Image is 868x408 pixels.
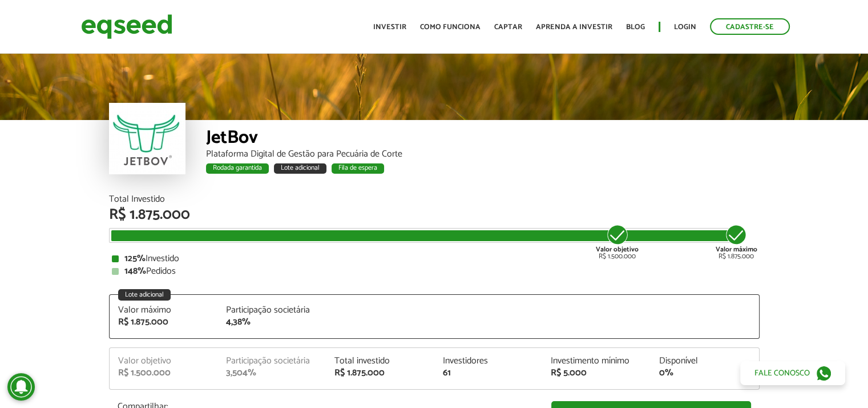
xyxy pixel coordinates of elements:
[659,357,750,366] div: Disponível
[551,357,642,366] div: Investimento mínimo
[536,23,612,31] a: Aprenda a investir
[206,163,269,174] div: Rodada garantida
[334,369,426,378] div: R$ 1.875.000
[118,318,209,327] div: R$ 1.875.000
[332,163,384,174] div: Fila de espera
[716,244,757,255] strong: Valor máximo
[118,289,171,301] div: Lote adicional
[206,129,760,150] div: JetBov
[274,163,326,174] div: Lote adicional
[109,207,760,222] div: R$ 1.875.000
[226,306,317,315] div: Participação societária
[551,369,642,378] div: R$ 5.000
[118,357,209,366] div: Valor objetivo
[112,267,757,276] div: Pedidos
[626,23,645,31] a: Blog
[710,18,790,35] a: Cadastre-se
[124,263,146,279] strong: 148%
[740,361,845,385] a: Fale conosco
[226,369,317,378] div: 3,504%
[442,369,534,378] div: 61
[674,23,696,31] a: Login
[420,23,481,31] a: Como funciona
[494,23,522,31] a: Captar
[109,195,760,204] div: Total Investido
[112,254,757,263] div: Investido
[596,244,639,255] strong: Valor objetivo
[596,223,639,260] div: R$ 1.500.000
[226,357,317,366] div: Participação societária
[442,357,534,366] div: Investidores
[373,23,406,31] a: Investir
[716,223,757,260] div: R$ 1.875.000
[118,369,209,378] div: R$ 1.500.000
[206,150,760,159] div: Plataforma Digital de Gestão para Pecuária de Corte
[124,251,146,266] strong: 125%
[81,11,172,42] img: EqSeed
[118,306,209,315] div: Valor máximo
[334,357,426,366] div: Total investido
[226,318,317,327] div: 4,38%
